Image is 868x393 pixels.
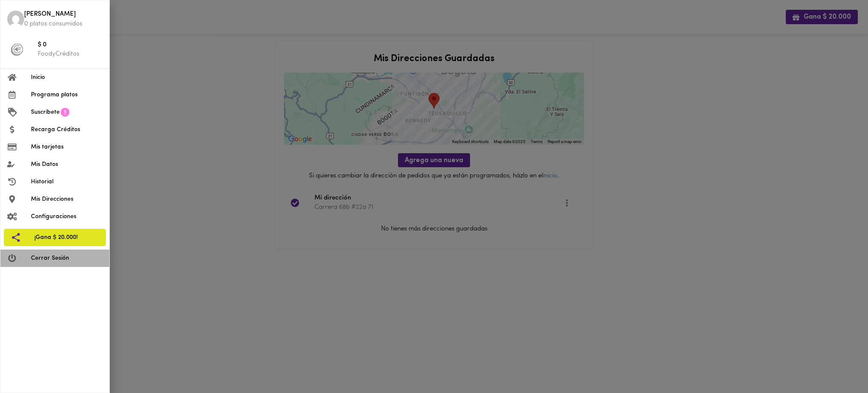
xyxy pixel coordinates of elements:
span: ¡Gana $ 20.000! [34,233,99,242]
p: FoodyCréditos [38,50,103,59]
span: Programa platos [31,90,103,99]
img: foody-creditos-black.png [11,43,23,56]
p: 0 platos consumidos [24,20,103,28]
span: Recarga Créditos [31,125,103,134]
span: Mis tarjetas [31,143,103,152]
span: Mis Direcciones [31,195,103,204]
span: Mis Datos [31,160,103,169]
span: Cerrar Sesión [31,254,103,263]
span: Historial [31,177,103,186]
span: Inicio [31,73,103,82]
span: [PERSON_NAME] [24,10,103,20]
iframe: Messagebird Livechat Widget [819,344,860,385]
span: Suscríbete [31,108,60,117]
span: Configuraciones [31,212,103,221]
span: $ 0 [38,40,103,50]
